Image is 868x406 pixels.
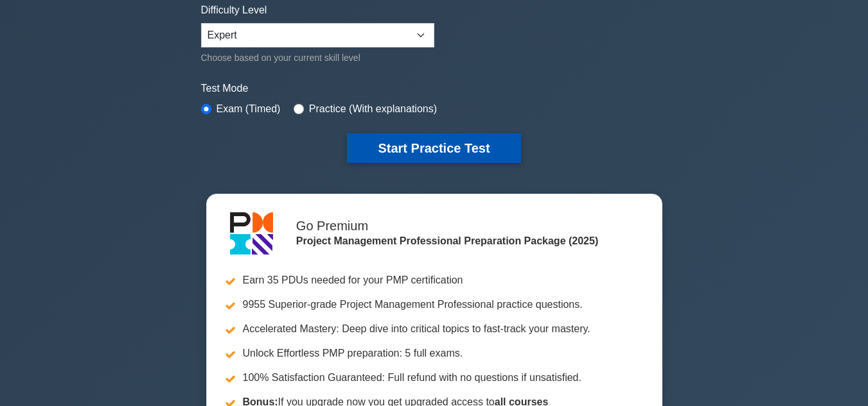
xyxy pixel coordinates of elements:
[347,133,520,163] button: Start Practice Test
[309,101,437,117] label: Practice (With explanations)
[201,81,668,96] label: Test Mode
[201,50,434,65] div: Choose based on your current skill level
[201,3,267,18] label: Difficulty Level
[217,101,281,117] label: Exam (Timed)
